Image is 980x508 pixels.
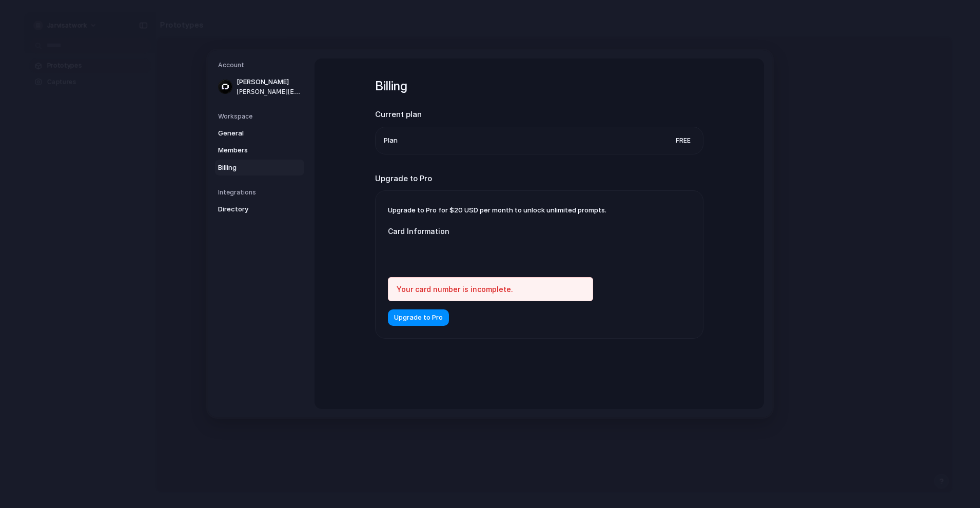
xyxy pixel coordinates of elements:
h5: Account [218,61,304,70]
a: Directory [215,201,304,218]
div: Your card number is incomplete. [388,277,593,301]
span: [PERSON_NAME][EMAIL_ADDRESS][DOMAIN_NAME] [237,87,302,96]
h2: Current plan [375,109,703,121]
span: General [218,128,284,138]
span: [PERSON_NAME] [237,77,302,87]
h5: Workspace [218,111,304,121]
a: Billing [215,159,304,175]
a: General [215,125,304,141]
span: Directory [218,204,284,214]
h1: Billing [375,77,703,95]
span: Free [672,135,695,145]
iframe: Secure card payment input frame [396,249,585,259]
a: Members [215,142,304,159]
button: Upgrade to Pro [388,309,449,326]
a: [PERSON_NAME][PERSON_NAME][EMAIL_ADDRESS][DOMAIN_NAME] [215,74,304,100]
span: Plan [384,135,398,146]
h5: Integrations [218,188,304,197]
span: Billing [218,162,284,172]
span: Upgrade to Pro for $20 USD per month to unlock unlimited prompts. [388,206,606,214]
span: Upgrade to Pro [394,312,443,323]
label: Card Information [388,226,593,237]
span: Members [218,145,284,155]
h2: Upgrade to Pro [375,172,703,184]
